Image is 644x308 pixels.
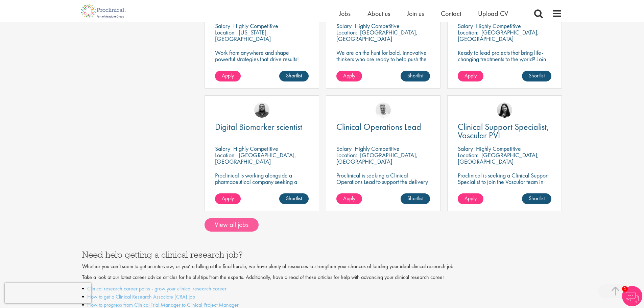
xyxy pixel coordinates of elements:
span: Salary [336,145,352,152]
span: Apply [343,195,355,202]
p: Highly Competitive [233,145,278,152]
span: Location: [215,151,236,159]
p: [GEOGRAPHIC_DATA], [GEOGRAPHIC_DATA] [336,151,418,165]
a: Jobs [339,9,351,18]
span: Clinical Support Specialist, Vascular PVI [458,121,549,141]
p: Proclinical is seeking a Clinical Support Specialist to join the Vascular team in [GEOGRAPHIC_DAT... [458,172,551,204]
a: Shortlist [279,71,309,81]
span: Location: [458,151,478,159]
a: Digital Biomarker scientist [215,123,309,131]
p: Take a look at our latest career advice articles for helpful tips from the experts. Additionally,... [82,274,562,281]
span: Salary [336,22,352,30]
p: Work from anywhere and shape powerful strategies that drive results! Enjoy the freedom of remote ... [215,49,309,75]
p: Highly Competitive [476,145,521,152]
span: Location: [336,28,357,36]
a: Shortlist [401,193,430,204]
p: Highly Competitive [355,145,400,152]
p: Highly Competitive [476,22,521,30]
span: Apply [464,72,477,79]
a: Apply [458,193,483,204]
span: 1 [622,286,628,292]
span: Location: [215,28,236,36]
span: Digital Biomarker scientist [215,121,302,133]
img: Indre Stankeviciute [497,102,512,118]
span: Salary [215,22,230,30]
a: Shortlist [522,193,551,204]
img: Joshua Bye [376,102,391,118]
a: Join us [407,9,424,18]
a: Shortlist [401,71,430,81]
a: Apply [336,71,362,81]
p: Proclinical is working alongside a pharmaceutical company seeking a Digital Biomarker Scientist t... [215,172,309,204]
a: Shortlist [522,71,551,81]
span: Location: [336,151,357,159]
p: Proclinical is seeking a Clinical Operations Lead to support the delivery of clinical trials in o... [336,172,430,191]
a: Apply [215,193,241,204]
a: Shortlist [279,193,309,204]
span: Apply [222,72,234,79]
span: Clinical Operations Lead [336,121,421,133]
a: Contact [441,9,461,18]
span: Salary [458,22,473,30]
p: We are on the hunt for bold, innovative thinkers who are ready to help push the boundaries of sci... [336,49,430,75]
p: [GEOGRAPHIC_DATA], [GEOGRAPHIC_DATA] [458,28,539,43]
a: About us [367,9,390,18]
a: View all jobs [205,218,259,232]
span: Apply [222,195,234,202]
p: Highly Competitive [233,22,278,30]
a: Clinical research career paths - grow your clinical research career [87,285,226,292]
a: Clinical Support Specialist, Vascular PVI [458,123,551,140]
a: Apply [458,71,483,81]
span: Apply [343,72,355,79]
p: [US_STATE], [GEOGRAPHIC_DATA] [215,28,271,43]
a: Upload CV [478,9,508,18]
p: Highly Competitive [355,22,400,30]
p: [GEOGRAPHIC_DATA], [GEOGRAPHIC_DATA] [215,151,296,165]
a: Clinical Operations Lead [336,123,430,131]
p: Whether you can’t seem to get an interview, or you’re falling at the final hurdle, we have plenty... [82,263,562,270]
p: [GEOGRAPHIC_DATA], [GEOGRAPHIC_DATA] [458,151,539,165]
a: Apply [336,193,362,204]
img: Ashley Bennett [254,102,269,118]
a: How to get a Clinical Research Associate (CRA) job [87,293,195,300]
a: Apply [215,71,241,81]
p: Ready to lead projects that bring life-changing treatments to the world? Join our client at the f... [458,49,551,81]
span: Salary [458,145,473,152]
span: Salary [215,145,230,152]
span: Apply [464,195,477,202]
iframe: reCAPTCHA [5,283,91,303]
span: Location: [458,28,478,36]
h3: Need help getting a clinical research job? [82,250,562,259]
img: Chatbot [622,286,642,306]
p: [GEOGRAPHIC_DATA], [GEOGRAPHIC_DATA] [336,28,418,43]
